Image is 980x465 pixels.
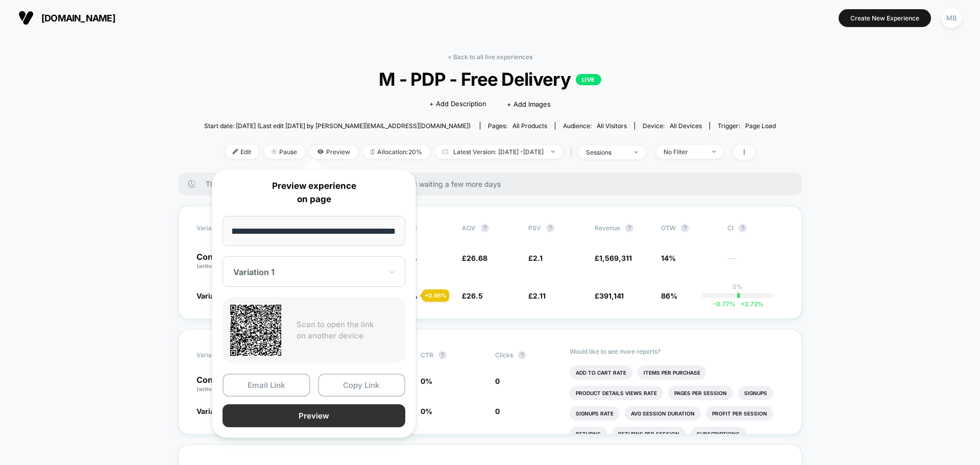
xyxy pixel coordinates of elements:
div: Pages: [488,122,547,130]
div: MB [942,8,962,28]
span: Variation 1 [197,407,233,415]
button: ? [681,224,689,232]
span: £ [462,254,487,262]
span: + Add Images [507,100,551,108]
span: (without changes) [197,263,242,269]
span: | [568,145,578,160]
span: 391,141 [599,291,624,300]
img: end [551,151,555,153]
span: --- [727,255,783,270]
div: + 0.96 % [422,289,449,302]
p: Would like to see more reports? [570,348,783,355]
span: £ [595,291,624,300]
li: Pages Per Session [668,386,733,400]
span: 14% [661,254,676,262]
button: ? [739,224,747,232]
a: < Back to all live experiences [448,53,532,61]
span: 0 % [421,407,432,415]
span: (without changes) [197,386,242,392]
span: -0.77 % [713,300,736,308]
p: Control [197,253,253,270]
span: all devices [670,122,702,130]
img: Visually logo [18,10,34,26]
span: Variation 1 [197,291,233,300]
span: 0 [495,407,500,415]
img: end [272,149,277,154]
span: CTR [421,351,433,359]
span: PSV [528,224,541,232]
span: 0 % [421,377,432,385]
span: 26.68 [467,254,487,262]
span: £ [528,291,546,300]
span: AOV [462,224,476,232]
button: ? [438,351,447,359]
div: sessions [586,149,627,156]
span: Variation [197,348,253,363]
img: end [634,151,638,153]
p: Preview experience on page [223,180,405,206]
span: + [741,300,745,308]
span: £ [528,254,543,262]
p: | [737,290,739,298]
li: Product Details Views Rate [570,386,663,400]
img: end [712,151,716,153]
span: Start date: [DATE] (Last edit [DATE] by [PERSON_NAME][EMAIL_ADDRESS][DOMAIN_NAME]) [204,122,471,130]
button: ? [546,224,554,232]
button: ? [518,351,526,359]
button: Copy Link [318,374,406,397]
li: Subscriptions [691,427,746,441]
span: Preview [310,145,358,159]
li: Signups [738,386,773,400]
span: Edit [225,145,259,159]
li: Signups Rate [570,406,620,421]
span: Variation [197,224,253,232]
button: Create New Experience [839,9,931,27]
div: No Filter [664,148,704,156]
span: OTW [661,224,717,232]
span: 86% [661,291,677,300]
span: all products [512,122,547,130]
span: CI [727,224,783,232]
button: [DOMAIN_NAME] [15,10,118,26]
span: 1,569,311 [599,254,632,262]
span: Allocation: 20% [363,145,430,159]
div: Audience: [563,122,627,130]
span: £ [462,291,483,300]
span: 26.5 [467,291,483,300]
button: ? [625,224,633,232]
button: Preview [223,404,405,427]
span: 2.11 [533,291,546,300]
button: Email Link [223,374,310,397]
span: £ [595,254,632,262]
span: Page Load [745,122,776,130]
span: Pause [264,145,305,159]
span: + Add Description [429,99,486,109]
span: 2.72 % [736,300,764,308]
li: Profit Per Session [706,406,773,421]
p: 0% [732,283,743,290]
p: Scan to open the link on another device [297,319,398,342]
span: M - PDP - Free Delivery [233,68,747,90]
button: MB [939,8,965,29]
p: Control [197,376,261,393]
span: 0 [495,377,500,385]
span: Device: [634,122,709,130]
span: 2.1 [533,254,543,262]
p: LIVE [576,74,601,85]
span: Latest Version: [DATE] - [DATE] [435,145,562,159]
li: Returns [570,427,607,441]
li: Returns Per Session [612,427,685,441]
span: Revenue [595,224,620,232]
img: calendar [443,149,448,154]
button: ? [481,224,489,232]
img: rebalance [371,149,375,155]
li: Add To Cart Rate [570,365,632,380]
span: Clicks [495,351,513,359]
div: Trigger: [718,122,776,130]
span: [DOMAIN_NAME] [41,13,115,23]
li: Avg Session Duration [625,406,701,421]
img: edit [233,149,238,154]
li: Items Per Purchase [638,365,706,380]
span: All Visitors [597,122,627,130]
span: There are still no statistically significant results. We recommend waiting a few more days [206,180,781,188]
